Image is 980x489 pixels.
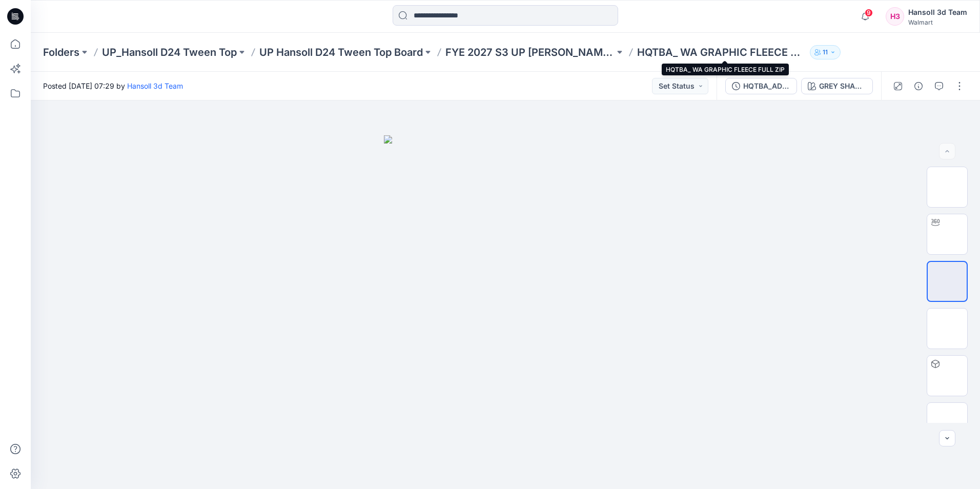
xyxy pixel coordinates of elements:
div: HQTBA_ADM FC_REV_WA GRAPHIC FLEECE FULL ZIP [743,80,790,92]
div: Walmart [908,18,967,26]
button: HQTBA_ADM FC_REV_WA GRAPHIC FLEECE FULL ZIP [725,78,797,94]
a: UP Hansoll D24 Tween Top Board [259,45,423,59]
a: Hansoll 3d Team [127,81,183,90]
p: HQTBA_ WA GRAPHIC FLEECE FULL ZIP [637,45,806,59]
button: Details [910,78,927,94]
span: Posted [DATE] 07:29 by [43,80,183,91]
a: Folders [43,45,79,59]
div: H3 [886,7,904,26]
div: GREY SHADOW [819,80,866,92]
a: UP_Hansoll D24 Tween Top [102,45,237,59]
button: GREY SHADOW [801,78,873,94]
p: 11 [823,47,828,58]
button: 11 [810,45,841,59]
a: FYE 2027 S3 UP [PERSON_NAME] TOP [445,45,615,59]
span: 9 [865,9,873,17]
div: Hansoll 3d Team [908,6,967,18]
img: eyJhbGciOiJIUzI1NiIsImtpZCI6IjAiLCJzbHQiOiJzZXMiLCJ0eXAiOiJKV1QifQ.eyJkYXRhIjp7InR5cGUiOiJzdG9yYW... [384,135,627,489]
